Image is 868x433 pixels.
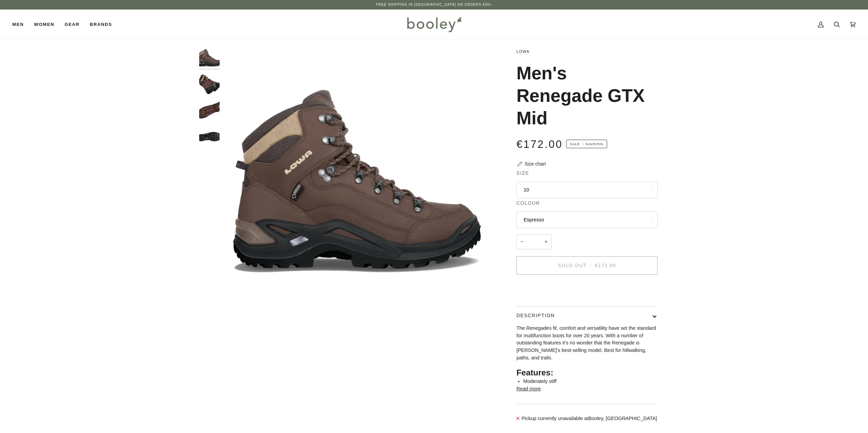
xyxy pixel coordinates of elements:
p: The Renegades fit, comfort and versatility have set the standard for multifunction boots for over... [516,325,658,361]
button: Read more [516,385,541,393]
span: €172.00 [595,263,616,268]
li: Moderately stiff [523,378,658,385]
a: Men [12,10,29,40]
button: Sold Out • €172.00 [516,256,658,275]
span: Colour [516,200,540,207]
span: €172.00 [516,138,563,150]
span: Men [12,21,24,28]
span: Save [566,140,607,149]
a: Brands [85,10,117,40]
img: Booley [404,15,464,34]
em: • [581,142,586,146]
span: Sale [570,142,580,146]
p: Pickup currently unavailable at [521,415,657,422]
button: + [541,234,551,250]
span: Brands [90,21,112,28]
h2: Features: [516,368,658,378]
p: Free Shipping in [GEOGRAPHIC_DATA] on Orders €50+ [376,2,492,7]
a: Gear [59,10,85,40]
img: Lowa Men&#39;s Renegade GTX Mid Espresso - Booley Galway [223,48,493,317]
a: Lowa [516,49,530,53]
span: Sold Out [558,263,587,268]
input: Quantity [516,234,551,250]
button: Espresso [516,212,658,228]
img: Lowa Men's Renegade GTX Mid - Booley Galway [199,126,220,146]
h1: Men's Renegade GTX Mid [516,62,652,129]
a: Women [29,10,59,40]
span: • [588,263,593,268]
img: Lowa Men's Renegade GTX Mid Espresso - Booley Galway [199,48,220,68]
span: Gear [64,21,79,28]
div: Size chart [525,160,546,168]
img: Lowa Men's Renegade GTX Mid - Booley Galway [199,100,220,120]
div: Lowa Men's Renegade GTX Mid Espresso - Booley Galway [223,48,493,317]
button: Description [516,307,658,325]
span: Women [34,21,54,28]
span: Size [516,170,529,177]
span: 25% [595,142,603,146]
strong: Booley, [GEOGRAPHIC_DATA] [588,416,657,421]
img: Lowa Men's Renegade GTX Mid - Booley Galway [199,74,220,94]
button: − [516,234,527,250]
button: 10 [516,182,658,198]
